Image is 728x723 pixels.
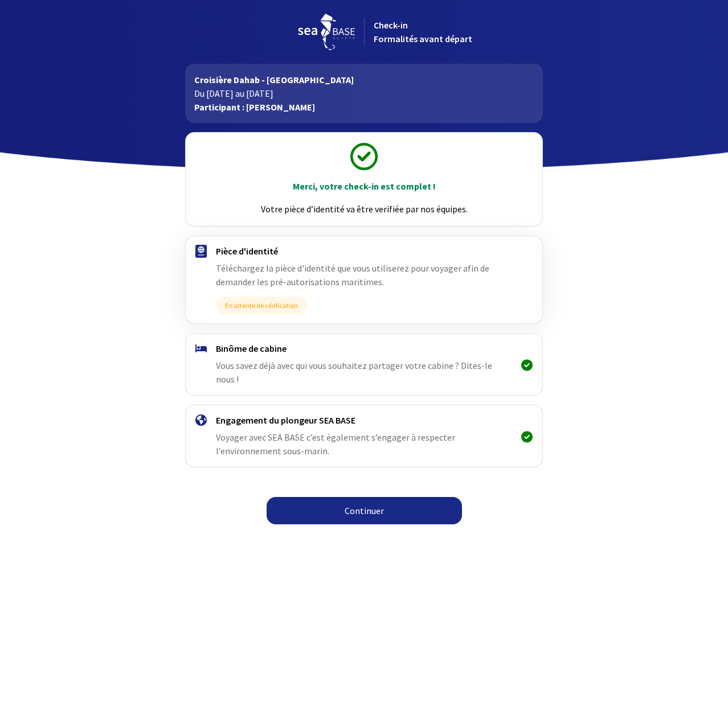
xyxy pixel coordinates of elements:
[194,87,533,100] p: Du [DATE] au [DATE]
[196,202,531,216] p: Votre pièce d’identité va être verifiée par nos équipes.
[196,179,531,193] p: Merci, votre check-in est complet !
[374,19,472,44] span: Check-in Formalités avant départ
[194,100,533,114] p: Participant : [PERSON_NAME]
[216,432,455,457] span: Voyager avec SEA BASE c’est également s’engager à respecter l’environnement sous-marin.
[267,497,462,524] a: Continuer
[298,14,355,50] img: logo_seabase.svg
[194,73,533,87] p: Croisière Dahab - [GEOGRAPHIC_DATA]
[216,343,512,354] h4: Binôme de cabine
[216,297,307,314] span: En attente de vérification
[216,414,512,426] h4: Engagement du plongeur SEA BASE
[216,245,512,257] h4: Pièce d'identité
[195,344,207,352] img: binome.svg
[195,414,207,426] img: engagement.svg
[216,262,489,287] span: Téléchargez la pièce d'identité que vous utiliserez pour voyager afin de demander les pré-autoris...
[216,360,492,385] span: Vous savez déjà avec qui vous souhaitez partager votre cabine ? Dites-le nous !
[195,245,207,258] img: passport.svg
